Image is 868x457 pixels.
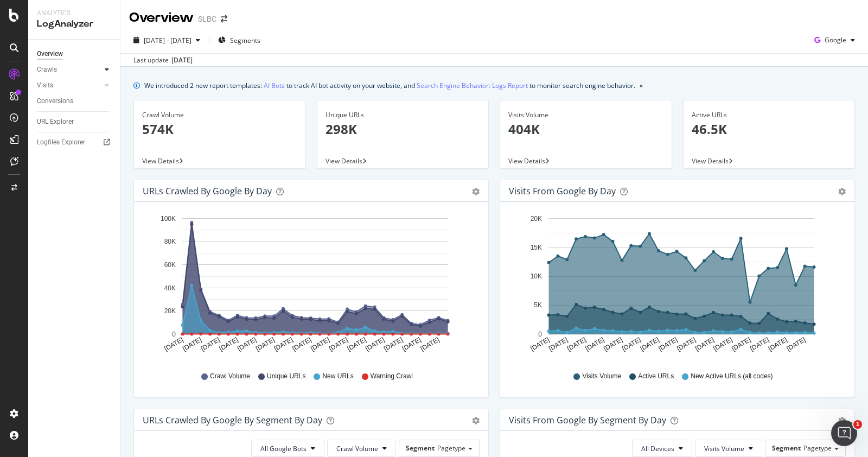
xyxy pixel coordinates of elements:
[37,137,112,148] a: Logfiles Explorer
[37,96,73,107] div: Conversions
[37,96,112,107] a: Conversions
[538,331,542,338] text: 0
[37,137,85,148] div: Logfiles Explorer
[509,186,616,196] div: Visits from Google by day
[210,372,250,381] span: Crawl Volume
[273,336,295,353] text: [DATE]
[336,444,378,453] span: Crawl Volume
[419,336,441,353] text: [DATE]
[143,186,272,196] div: URLs Crawled by Google by day
[853,420,862,429] span: 1
[164,307,176,315] text: 20K
[142,110,297,120] div: Crawl Volume
[584,336,606,353] text: [DATE]
[529,336,551,353] text: [DATE]
[371,372,413,381] span: Warning Crawl
[382,336,404,353] text: [DATE]
[267,372,305,381] span: Unique URLs
[803,443,832,453] span: Pagetype
[37,116,112,128] a: URL Explorer
[37,64,57,75] div: Crawls
[531,215,542,223] text: 20K
[508,110,663,120] div: Visits Volume
[534,302,542,309] text: 5K
[171,55,193,65] div: [DATE]
[675,336,697,353] text: [DATE]
[838,188,846,195] div: gear
[364,336,386,353] text: [DATE]
[37,64,101,75] a: Crawls
[309,336,331,353] text: [DATE]
[472,417,480,424] div: gear
[704,444,744,453] span: Visits Volume
[129,9,194,27] div: Overview
[566,336,588,353] text: [DATE]
[508,156,545,166] span: View Details
[230,36,260,45] span: Segments
[163,336,184,353] text: [DATE]
[621,336,642,353] text: [DATE]
[37,9,111,18] div: Analytics
[547,336,569,353] text: [DATE]
[172,331,176,338] text: 0
[164,284,176,292] text: 40K
[825,35,846,45] span: Google
[509,415,666,426] div: Visits from Google By Segment By Day
[322,372,353,381] span: New URLs
[531,244,542,251] text: 15K
[214,31,265,49] button: Segments
[254,336,276,353] text: [DATE]
[143,211,475,361] svg: A chart.
[417,80,528,91] a: Search Engine Behavior: Logs Report
[694,336,716,353] text: [DATE]
[772,443,801,453] span: Segment
[767,336,789,353] text: [DATE]
[143,415,322,426] div: URLs Crawled by Google By Segment By Day
[325,120,481,138] p: 298K
[749,336,770,353] text: [DATE]
[712,336,734,353] text: [DATE]
[144,80,635,91] div: We introduced 2 new report templates: to track AI bot activity on your website, and to monitor se...
[37,80,101,91] a: Visits
[218,336,240,353] text: [DATE]
[260,444,307,453] span: All Google Bots
[161,215,176,223] text: 100K
[291,336,312,353] text: [DATE]
[37,18,111,30] div: LogAnalyzer
[401,336,423,353] text: [DATE]
[328,336,349,353] text: [DATE]
[692,110,847,120] div: Active URLs
[37,48,112,60] a: Overview
[838,417,846,424] div: gear
[37,116,74,128] div: URL Explorer
[164,238,176,246] text: 80K
[509,211,841,361] svg: A chart.
[831,420,857,446] iframe: Intercom live chat
[730,336,752,353] text: [DATE]
[786,336,807,353] text: [DATE]
[657,336,679,353] text: [DATE]
[472,188,480,195] div: gear
[325,156,362,166] span: View Details
[637,78,646,93] button: close banner
[236,336,258,353] text: [DATE]
[37,48,63,60] div: Overview
[133,55,193,65] div: Last update
[639,336,661,353] text: [DATE]
[602,336,624,353] text: [DATE]
[325,110,481,120] div: Unique URLs
[251,440,324,457] button: All Google Bots
[692,120,847,138] p: 46.5K
[632,440,692,457] button: All Devices
[37,80,53,91] div: Visits
[181,336,203,353] text: [DATE]
[327,440,396,457] button: Crawl Volume
[198,14,216,24] div: SLBC
[692,156,729,166] span: View Details
[638,372,674,381] span: Active URLs
[164,261,176,269] text: 60K
[582,372,621,381] span: Visits Volume
[264,80,285,91] a: AI Bots
[437,443,465,453] span: Pagetype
